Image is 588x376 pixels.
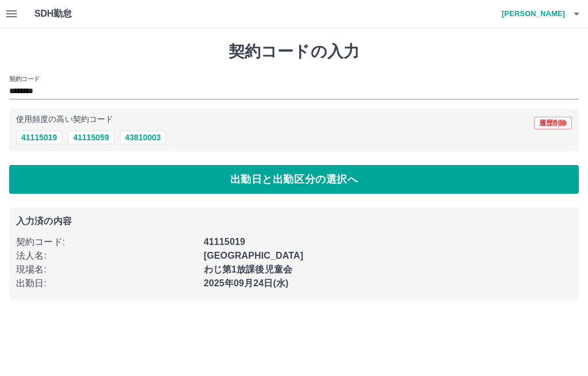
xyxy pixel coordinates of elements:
[120,131,166,144] button: 43810003
[204,251,304,260] b: [GEOGRAPHIC_DATA]
[68,131,114,144] button: 41115059
[16,217,572,226] p: 入力済の内容
[16,249,197,263] p: 法人名 :
[16,131,62,144] button: 41115019
[9,165,579,194] button: 出勤日と出勤区分の選択へ
[16,235,197,249] p: 契約コード :
[9,42,579,62] h1: 契約コードの入力
[16,277,197,290] p: 出勤日 :
[9,74,40,83] h2: 契約コード
[16,116,113,124] p: 使用頻度の高い契約コード
[204,264,292,274] b: わじ第1放課後児童会
[16,263,197,277] p: 現場名 :
[534,117,572,129] button: 履歴削除
[204,237,245,247] b: 41115019
[204,278,289,288] b: 2025年09月24日(水)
